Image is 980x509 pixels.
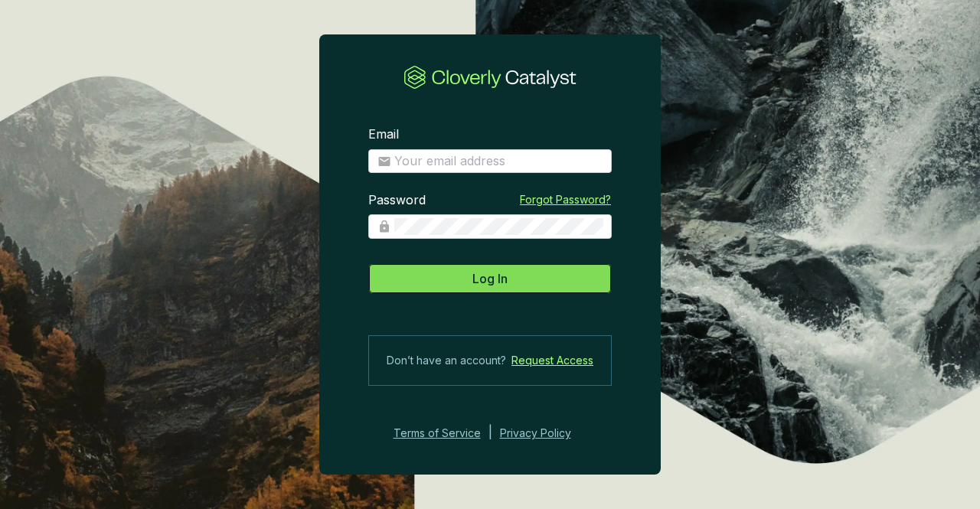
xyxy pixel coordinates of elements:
span: Don’t have an account? [387,351,506,370]
button: Log In [368,263,612,294]
a: Terms of Service [389,424,481,442]
label: Password [368,192,426,209]
a: Forgot Password? [520,192,611,207]
label: Email [368,126,399,143]
span: Log In [472,269,508,288]
input: Password [394,218,603,235]
div: | [488,424,492,442]
a: Privacy Policy [500,424,592,442]
a: Request Access [511,351,593,370]
input: Email [394,153,603,170]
